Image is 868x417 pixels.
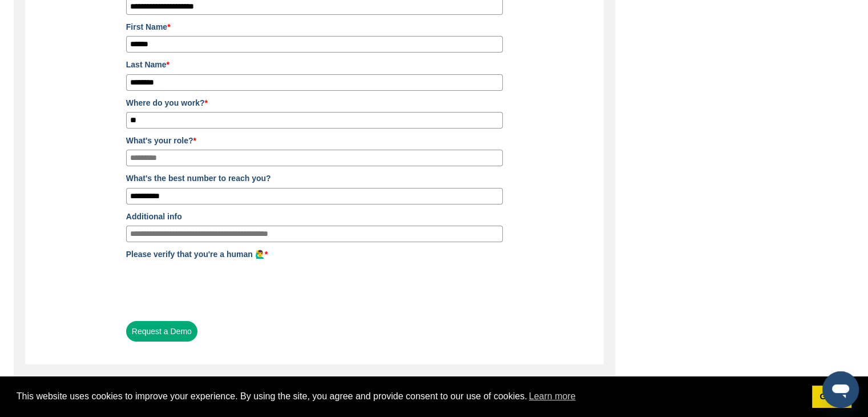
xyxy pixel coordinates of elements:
label: Where do you work? [126,97,503,109]
label: What's the best number to reach you? [126,172,503,185]
iframe: reCAPTCHA [126,264,300,308]
label: What's your role? [126,134,503,147]
iframe: Button to launch messaging window [822,371,859,408]
button: Request a Demo [126,321,197,342]
label: Additional info [126,210,503,223]
a: learn more about cookies [527,388,578,405]
a: dismiss cookie message [812,386,851,408]
label: Last Name [126,58,503,71]
label: Please verify that you're a human 🙋‍♂️ [126,248,503,260]
span: This website uses cookies to improve your experience. By using the site, you agree and provide co... [17,388,803,405]
label: First Name [126,21,503,33]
